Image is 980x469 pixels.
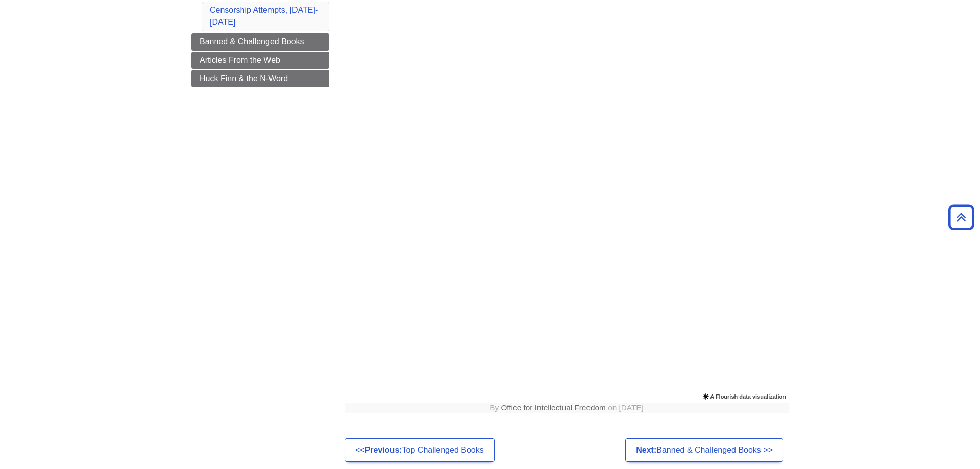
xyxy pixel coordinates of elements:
[710,392,786,401] span: A Flourish data visualization
[210,6,318,27] a: Censorship Attempts, [DATE]-[DATE]
[636,446,656,454] strong: Next:
[702,392,786,401] a: A Flourish data visualization
[200,56,280,64] span: Articles From the Web
[501,403,605,412] a: Office for Intellectual Freedom
[625,438,783,462] a: Next:Banned & Challenged Books >>
[703,393,709,400] img: Flourish logo
[191,52,329,69] a: Articles From the Web
[945,210,977,224] a: Back to Top
[365,446,402,454] strong: Previous:
[200,74,288,83] span: Huck Finn & the N-Word
[345,438,495,462] a: <<Previous:Top Challenged Books
[191,33,329,51] a: Banned & Challenged Books
[200,37,304,46] span: Banned & Challenged Books
[345,403,789,412] h2: By on [DATE]
[191,70,329,87] a: Huck Finn & the N-Word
